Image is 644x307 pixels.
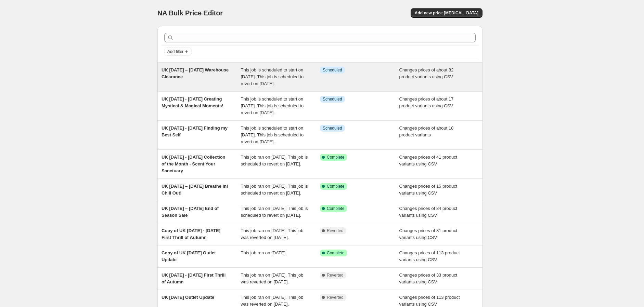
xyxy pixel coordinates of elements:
span: UK [DATE] – [DATE] Warehouse Clearance [162,67,229,79]
span: This job ran on [DATE]. This job is scheduled to revert on [DATE]. [241,184,308,196]
button: Add new price [MEDICAL_DATA] [411,8,482,18]
span: This job ran on [DATE]. This job is scheduled to revert on [DATE]. [241,155,308,166]
span: This job ran on [DATE]. [241,250,287,255]
span: UK [DATE] – [DATE] Breathe in! Chill Out! [162,184,228,196]
span: UK [DATE] - [DATE] Finding my Best Self [162,125,228,137]
span: Reverted [327,272,344,278]
span: Changes prices of 84 product variants using CSV [399,206,458,218]
span: Add new price [MEDICAL_DATA] [415,10,478,16]
span: UK [DATE] - [DATE] First Thrill of Autumn [162,272,226,284]
span: Scheduled [323,125,342,131]
span: This job ran on [DATE]. This job was reverted on [DATE]. [241,272,304,284]
span: Scheduled [323,67,342,73]
span: Copy of UK [DATE] - [DATE] First Thrill of Autumn [162,228,220,240]
span: Changes prices of 15 product variants using CSV [399,184,458,196]
span: This job ran on [DATE]. This job was reverted on [DATE]. [241,228,304,240]
span: Changes prices of 33 product variants using CSV [399,272,458,284]
span: UK [DATE] - [DATE] Collection of the Month - Scent Your Sanctuary [162,155,226,173]
span: Changes prices of 113 product variants using CSV [399,295,460,307]
span: This job ran on [DATE]. This job is scheduled to revert on [DATE]. [241,206,308,218]
span: Add filter [167,49,183,54]
span: Changes prices of 31 product variants using CSV [399,228,458,240]
span: Reverted [327,295,344,300]
span: Changes prices of about 18 product variants [399,125,454,137]
span: This job ran on [DATE]. This job was reverted on [DATE]. [241,295,304,307]
span: UK [DATE] Outlet Update [162,295,214,300]
span: NA Bulk Price Editor [157,9,223,17]
span: This job is scheduled to start on [DATE]. This job is scheduled to revert on [DATE]. [241,96,304,115]
span: Complete [327,250,344,256]
span: This job is scheduled to start on [DATE]. This job is scheduled to revert on [DATE]. [241,125,304,144]
span: Changes prices of about 82 product variants using CSV [399,67,454,79]
span: Complete [327,206,344,211]
span: UK [DATE] - [DATE] Creating Mystical & Magical Moments! [162,96,223,108]
span: Changes prices of 41 product variants using CSV [399,155,458,166]
span: Reverted [327,228,344,233]
button: Add filter [164,48,192,56]
span: Scheduled [323,96,342,102]
span: Changes prices of about 17 product variants using CSV [399,96,454,108]
span: This job is scheduled to start on [DATE]. This job is scheduled to revert on [DATE]. [241,67,304,86]
span: UK [DATE] – [DATE] End of Season Sale [162,206,219,218]
span: Complete [327,184,344,189]
span: Complete [327,155,344,160]
span: Changes prices of 113 product variants using CSV [399,250,460,262]
span: Copy of UK [DATE] Outlet Update [162,250,216,262]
